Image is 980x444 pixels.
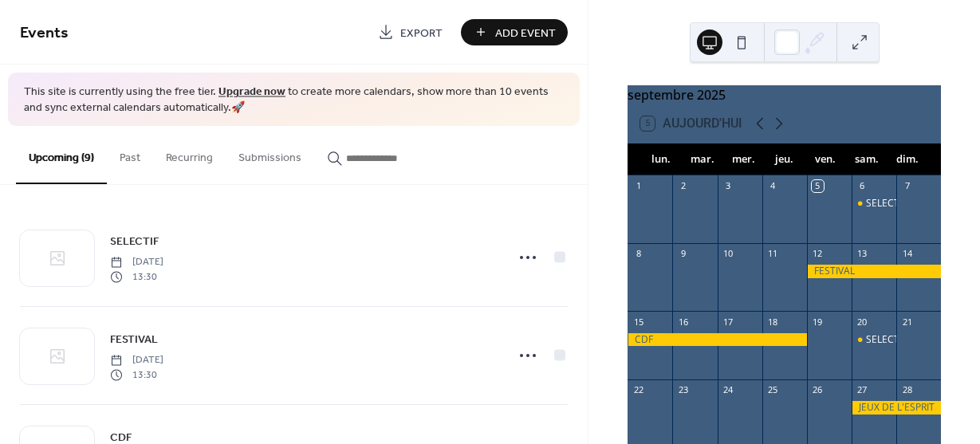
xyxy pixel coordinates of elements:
[846,143,888,175] div: sam.
[107,126,153,183] button: Past
[852,333,896,347] div: SELECTIF
[722,143,764,175] div: mer.
[632,316,644,328] div: 15
[218,81,285,103] a: Upgrade now
[887,143,928,175] div: dim.
[682,143,723,175] div: mar.
[901,180,913,192] div: 7
[110,330,158,348] a: FESTIVAL
[767,248,779,260] div: 11
[110,255,163,269] span: [DATE]
[677,248,689,260] div: 9
[852,401,941,415] div: JEUX DE L'ESPRIT
[677,384,689,396] div: 23
[628,85,941,104] div: septembre 2025
[366,19,455,45] a: Export
[16,126,107,184] button: Upcoming (9)
[400,25,443,41] span: Export
[722,384,734,396] div: 24
[807,265,941,278] div: FESTIVAL
[677,180,689,192] div: 2
[856,248,868,260] div: 13
[805,143,846,175] div: ven.
[767,180,779,192] div: 4
[767,316,779,328] div: 18
[24,84,564,116] span: This site is currently using the free tier. to create more calendars, show more than 10 events an...
[856,180,868,192] div: 6
[722,180,734,192] div: 3
[866,197,907,210] div: SELECTIF
[722,316,734,328] div: 17
[495,25,556,41] span: Add Event
[764,143,805,175] div: jeu.
[461,19,568,45] button: Add Event
[901,248,913,260] div: 14
[856,316,868,328] div: 20
[901,384,913,396] div: 28
[812,384,824,396] div: 26
[866,333,907,347] div: SELECTIF
[812,180,824,192] div: 5
[852,197,896,210] div: SELECTIF
[110,234,159,250] span: SELECTIF
[722,248,734,260] div: 10
[767,384,779,396] div: 25
[20,18,69,49] span: Events
[856,384,868,396] div: 27
[110,332,158,348] span: FESTIVAL
[640,143,682,175] div: lun.
[110,367,163,382] span: 13:30
[812,248,824,260] div: 12
[632,384,644,396] div: 22
[110,232,159,250] a: SELECTIF
[153,126,226,183] button: Recurring
[110,353,163,367] span: [DATE]
[901,316,913,328] div: 21
[226,126,314,183] button: Submissions
[812,316,824,328] div: 19
[677,316,689,328] div: 16
[628,333,806,347] div: CDF
[110,269,163,284] span: 13:30
[632,180,644,192] div: 1
[632,248,644,260] div: 8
